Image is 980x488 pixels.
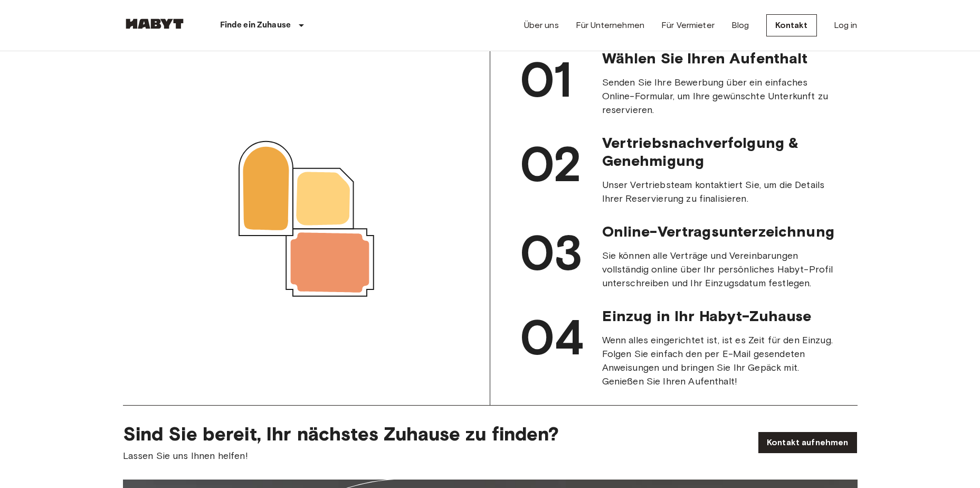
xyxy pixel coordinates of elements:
a: Kontakt [766,14,817,36]
a: Für Vermieter [661,19,715,32]
span: Wenn alles eingerichtet ist, ist es Zeit für den Einzug. Folgen Sie einfach den per E-Mail gesend... [602,333,841,388]
img: Habyt [123,18,186,29]
span: Vertriebsnachverfolgung & Genehmigung [602,134,841,170]
a: Log in [834,19,858,32]
p: Finde ein Zuhause [220,19,291,32]
span: Senden Sie Ihre Bewerbung über ein einfaches Online-Formular, um Ihre gewünschte Unterkunft zu re... [602,76,841,117]
span: Lassen Sie uns Ihnen helfen! [123,449,741,463]
span: Unser Vertriebsteam kontaktiert Sie, um die Details Ihrer Reservierung zu finalisieren. [602,178,841,205]
span: 03 [520,223,583,283]
span: Sind Sie bereit, Ihr nächstes Zuhause zu finden? [123,423,741,445]
a: Blog [731,19,749,32]
span: 04 [520,308,584,367]
a: Kontakt aufnehmen [758,431,858,454]
span: 02 [520,135,582,194]
span: Online-Vertragsunterzeichnung [602,222,841,240]
a: Für Unternehmen [576,19,644,32]
span: Wählen Sie Ihren Aufenthalt [602,49,841,67]
div: animation [123,32,490,405]
span: Sie können alle Verträge und Vereinbarungen vollständig online über Ihr persönliches Habyt-Profil... [602,249,841,290]
a: Über uns [524,19,559,32]
span: 01 [520,50,572,109]
span: Einzug in Ihr Habyt-Zuhause [602,307,841,325]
